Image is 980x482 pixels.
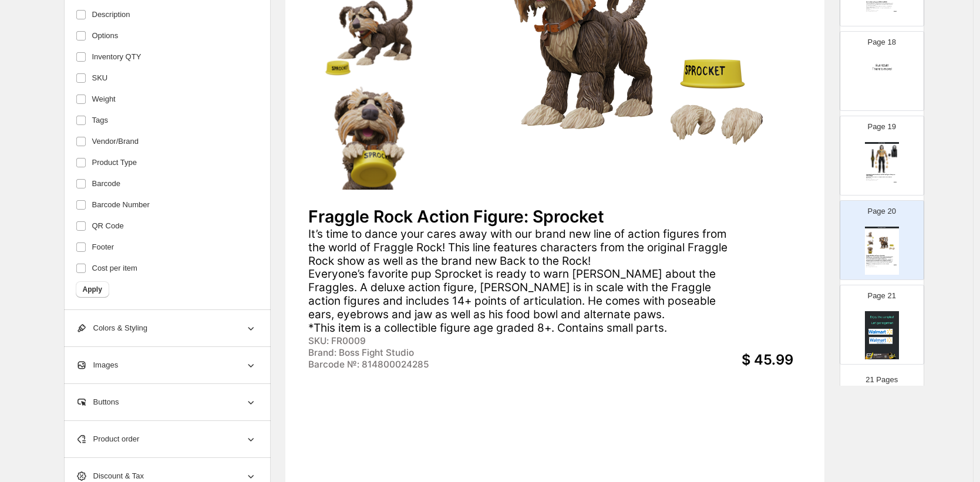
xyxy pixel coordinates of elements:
[866,247,874,254] img: secondaryImage
[92,136,139,147] span: Vendor/Brand
[867,205,895,217] p: Page 20
[92,114,108,126] span: Tags
[866,3,894,9] div: The sweet but [PERSON_NAME] now has his own action figure with 17 points of articulation, his foo...
[865,58,899,106] img: cover page
[308,86,426,189] img: secondaryImage
[866,265,885,265] div: SKU: FR0009
[866,11,885,12] div: Barcode №: 814800024537
[308,336,605,347] div: SKU: FR0009
[881,265,897,266] div: $ 45.99
[92,199,150,211] span: Barcode Number
[866,144,897,173] img: primaryImage
[867,121,895,133] p: Page 19
[92,93,116,105] span: Weight
[308,207,801,227] div: Fraggle Rock Action Figure: Sprocket
[76,396,119,408] span: Buttons
[874,231,898,254] img: primaryImage
[867,36,895,48] p: Page 18
[76,470,144,482] span: Discount & Tax
[308,348,605,359] div: Brand: Boss Fight Studio
[866,374,898,386] p: 21 Pages
[866,178,885,179] div: SKU: LL0007-W
[308,359,605,370] div: Barcode №: 814800024285
[866,10,885,11] div: Brand: Boss Fight Studio - The Store
[308,228,743,335] div: It’s time to dance your cares away with our brand new line of action figures from the world of Fr...
[866,239,874,246] img: secondaryImage
[840,116,924,196] div: Page 19Watch CatalogprimaryImageLegends of Lucha Libre Premium Action Figure: Vampiro - WHOLESALE...
[867,290,895,302] p: Page 21
[76,433,140,445] span: Product order
[866,174,897,177] div: Legends of Lucha Libre Premium Action Figure: Vampiro - WHOLESALE
[83,285,102,294] span: Apply
[881,182,897,183] div: $ 25.99
[840,200,924,280] div: Page 20Boss Fight StudioprimaryImagesecondaryImagesecondaryImagesecondaryImageFraggle Rock Action...
[92,241,114,253] span: Footer
[866,180,885,181] div: Barcode №: 814800024292
[866,267,885,267] div: Barcode №: 814800024285
[76,322,147,334] span: Colors & Styling
[92,9,130,21] span: Description
[866,255,897,256] div: Fraggle Rock Action Figure: Sprocket
[866,265,885,266] div: Brand: Boss Fight Studio
[866,257,894,265] div: It’s time to dance your cares away with our brand new line of action figures from the world of Fr...
[92,220,124,232] span: QR Code
[92,72,108,84] span: SKU
[92,157,137,168] span: Product Type
[866,177,894,178] div: These stunningly beautiful 1:12 scale figures are ready for action! With more than 32 poin...
[866,1,897,2] div: Garfield Action Figure | [PERSON_NAME]
[92,30,119,42] span: Options
[866,179,885,180] div: Brand: Boss Fight Studio - The Store
[840,31,924,111] div: Page 18cover page
[92,262,137,274] span: Cost per item
[865,142,899,144] div: Watch Catalog
[865,311,899,359] img: cover page
[865,227,899,228] div: Boss Fight Studio
[551,352,793,369] div: $ 45.99
[92,178,120,190] span: Barcode
[76,281,109,298] button: Apply
[866,231,874,238] img: secondaryImage
[840,285,924,365] div: Page 21cover page
[881,11,897,12] div: $ 24.99
[92,51,142,63] span: Inventory QTY
[76,359,119,371] span: Images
